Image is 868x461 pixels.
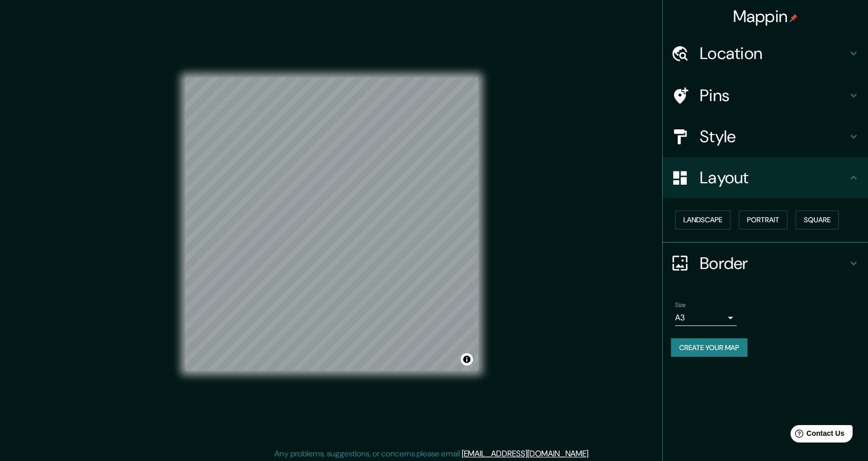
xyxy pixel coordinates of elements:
[777,421,857,450] iframe: Help widget launcher
[274,448,590,460] p: Any problems, suggestions, or concerns please email .
[700,167,847,188] h4: Layout
[185,78,478,371] canvas: Map
[790,14,798,22] img: pin-icon.png
[663,33,868,74] div: Location
[591,448,594,460] div: .
[700,85,847,106] h4: Pins
[671,338,747,357] button: Create your map
[461,353,473,366] button: Toggle attribution
[590,448,591,460] div: .
[663,157,868,198] div: Layout
[675,310,737,326] div: A3
[700,126,847,147] h4: Style
[733,6,798,27] h4: Mappin
[700,253,847,274] h4: Border
[796,210,839,229] button: Square
[675,300,686,309] label: Size
[462,448,588,459] a: [EMAIL_ADDRESS][DOMAIN_NAME]
[663,116,868,157] div: Style
[700,43,847,64] h4: Location
[675,210,731,229] button: Landscape
[739,210,787,229] button: Portrait
[663,243,868,284] div: Border
[663,75,868,116] div: Pins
